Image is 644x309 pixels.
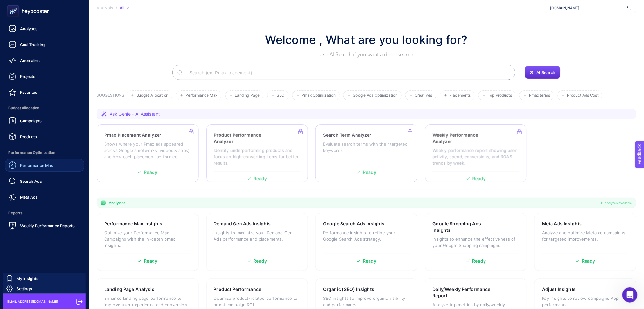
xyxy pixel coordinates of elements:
a: Campaigns [5,114,84,127]
a: Product Performance AnalyzerIdentify underperforming products and focus on high-converting items ... [206,124,308,182]
span: My Insights [17,276,38,281]
span: Favorites [20,90,37,95]
a: Google Search Ads InsightsPerformance insights to refine your Google Search Ads strategy.Ready [315,213,417,271]
span: AI Search [536,70,555,75]
p: Use AI Search if you want a deep search [265,51,468,58]
a: Performance Max [5,159,84,172]
p: Analyze and optimize Meta ad campaigns for targeted improvements. [542,230,629,242]
p: Insights to enhance the effectiveness of your Google Shopping campaigns. [433,236,519,249]
a: Projects [5,70,84,83]
img: svg%3e [627,5,631,11]
span: Campaigns [20,118,42,123]
a: Search Ads [5,175,84,188]
h1: Welcome , What are you looking for? [265,31,468,48]
span: SEO [277,93,284,98]
h3: Daily/Weekly Performance Report [433,286,499,299]
span: Meta Ads [20,195,38,200]
span: Products [20,134,37,139]
span: Product Ads Cost [567,93,599,98]
span: / [116,5,117,10]
a: Settings [3,284,86,294]
span: Performance Max [20,163,53,168]
a: Search Term AnalyzerEvaluate search terms with their targeted keywordsReady [315,124,417,182]
span: Anomalies [20,58,40,63]
a: Analyses [5,22,84,35]
span: Goal Tracking [20,42,46,47]
span: Analyzes [109,200,125,205]
span: Performance Optimization [5,146,84,159]
span: Projects [20,74,35,79]
input: Search [184,64,510,81]
a: Weekly Performance AnalyzerWeekly performance report showing user activity, spend, conversions, a... [425,124,527,182]
span: Analyses [20,26,37,31]
span: Ready [144,259,158,263]
iframe: Intercom live chat [622,287,638,303]
p: Analyze top metrics by daily/weekly. [433,301,519,308]
span: Analysis [97,5,113,10]
h3: Product Performance [214,286,261,292]
p: Performance insights to refine your Google Search Ads strategy. [323,230,410,242]
span: Ask Genie - AI Assistant [110,111,160,117]
h3: Landing Page Analysis [104,286,154,292]
a: Goal Tracking [5,38,84,51]
p: Optimize your Performance Max Campaigns with the in-depth pmax insights. [104,230,191,249]
div: All [120,5,129,10]
span: Landing Page [235,93,260,98]
span: Ready [582,259,595,263]
a: Demand Gen Ads InsightsInsights to maximize your Demand Gen Ads performance and placements.Ready [206,213,308,271]
span: Pmax Optimization [302,93,336,98]
h3: Adjust Insights [542,286,576,292]
a: Meta Ads [5,191,84,203]
span: [EMAIL_ADDRESS][DOMAIN_NAME] [6,299,58,304]
a: Google Shopping Ads InsightsInsights to enhance the effectiveness of your Google Shopping campaig... [425,213,527,271]
a: Pmax Placement AnalyzerShows where your Pmax ads appeared across Google's networks (videos & apps... [97,124,199,182]
h3: Performance Max Insights [104,221,162,227]
a: Meta Ads InsightsAnalyze and optimize Meta ad campaigns for targeted improvements.Ready [534,213,636,271]
a: Performance Max InsightsOptimize your Performance Max Campaigns with the in-depth pmax insights.R... [97,213,199,271]
h3: Google Search Ads Insights [323,221,385,227]
span: Creatives [415,93,432,98]
span: Pmax terms [529,93,550,98]
span: Search Ads [20,179,42,184]
span: Reports [5,207,84,219]
a: Anomalies [5,54,84,67]
h3: SUGGESTIONS [97,93,124,100]
h3: Google Shopping Ads Insights [433,221,499,233]
h3: Organic (SEO) Insights [323,286,374,292]
a: Products [5,130,84,143]
span: 11 analyzes available [601,200,632,205]
span: Google Ads Optimization [353,93,398,98]
span: Placements [450,93,471,98]
h3: Meta Ads Insights [542,221,582,227]
a: My Insights [3,273,86,284]
span: Budget Allocation [136,93,168,98]
span: Weekly Performance Reports [20,223,75,228]
span: Settings [17,286,32,291]
a: Weekly Performance Reports [5,219,84,232]
p: Insights to maximize your Demand Gen Ads performance and placements. [214,230,301,242]
span: Ready [363,259,376,263]
button: AI Search [525,66,560,79]
span: Ready [472,259,486,263]
span: [DOMAIN_NAME] [550,5,625,10]
span: Feedback [4,2,24,7]
p: SEO insights to improve organic visibility and performance. [323,295,410,308]
p: Key insights to review campaigns App performance [542,295,629,308]
a: Favorites [5,86,84,99]
p: Optimize product-related performance to boost campaign ROI. [214,295,301,308]
span: Top Products [488,93,512,98]
h3: Demand Gen Ads Insights [214,221,271,227]
span: Performance Max [186,93,218,98]
span: Ready [254,259,267,263]
span: Budget Allocation [5,102,84,114]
